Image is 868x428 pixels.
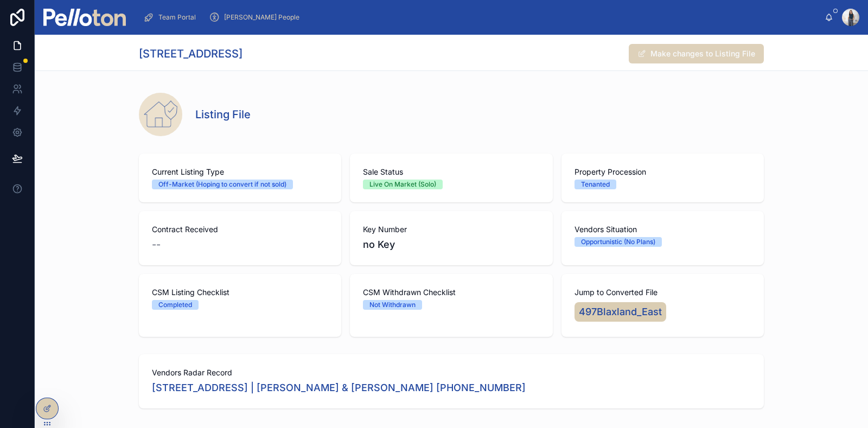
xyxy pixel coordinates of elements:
span: Vendors Situation [575,224,751,235]
span: Key Number [363,224,539,235]
a: 497Blaxland_East [575,302,666,322]
img: App logo [43,9,126,26]
span: no Key [363,237,539,252]
span: CSM Listing Checklist [152,287,328,298]
span: Contract Received [152,224,328,235]
span: Vendors Radar Record [152,367,751,378]
a: [PERSON_NAME] People [206,8,307,27]
a: Team Portal [140,8,203,27]
span: 497Blaxland_East [579,304,662,320]
span: Team Portal [158,13,196,22]
div: Completed [158,300,192,310]
button: Make changes to Listing File [629,44,764,63]
div: Off-Market (Hoping to convert if not sold) [158,180,286,189]
div: Not Withdrawn [369,300,416,310]
span: Property Procession [575,167,751,177]
a: [STREET_ADDRESS] | [PERSON_NAME] & [PERSON_NAME] [PHONE_NUMBER] [152,380,526,395]
div: Live On Market (Solo) [369,180,436,189]
span: CSM Withdrawn Checklist [363,287,539,298]
span: Jump to Converted File [575,287,751,298]
span: Sale Status [363,167,539,177]
div: Opportunistic (No Plans) [581,237,655,247]
h1: [STREET_ADDRESS] [139,46,242,61]
div: scrollable content [135,5,825,29]
span: -- [152,237,161,252]
div: Tenanted [581,180,610,189]
span: [PERSON_NAME] People [224,13,299,22]
span: Current Listing Type [152,167,328,177]
h1: Listing File [195,107,251,122]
